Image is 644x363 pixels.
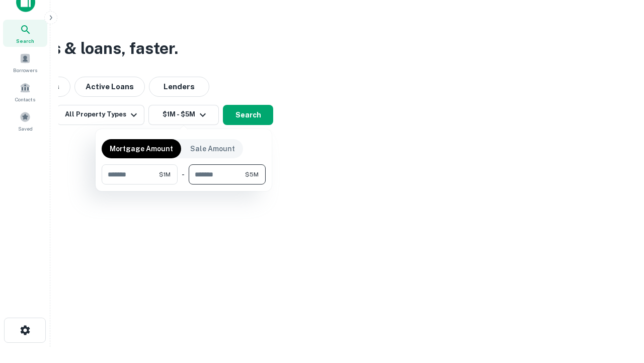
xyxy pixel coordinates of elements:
[159,170,171,179] span: $1M
[594,282,644,331] iframe: Chat Widget
[190,143,235,154] p: Sale Amount
[245,170,259,179] span: $5M
[110,143,173,154] p: Mortgage Amount
[182,164,185,185] div: -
